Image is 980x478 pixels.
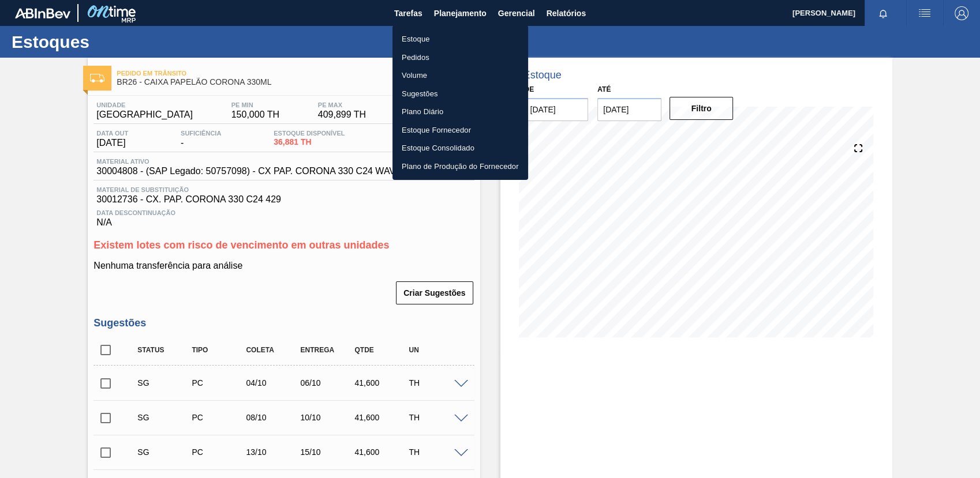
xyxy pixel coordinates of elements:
a: Pedidos [392,48,528,67]
a: Estoque [392,30,528,48]
a: Estoque Consolidado [392,139,528,157]
a: Volume [392,66,528,85]
a: Plano de Produção do Fornecedor [392,157,528,176]
a: Plano Diário [392,103,528,121]
a: Estoque Fornecedor [392,121,528,140]
a: Sugestões [392,85,528,103]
